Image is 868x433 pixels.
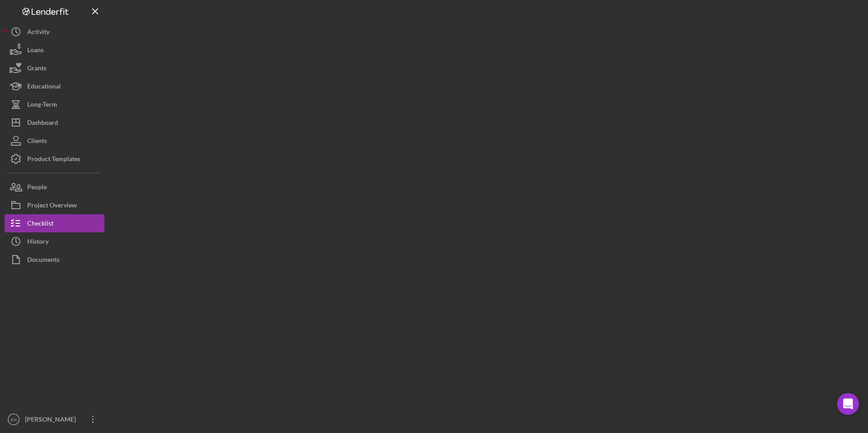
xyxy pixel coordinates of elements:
div: Checklist [27,214,54,235]
div: Dashboard [27,113,58,134]
button: Documents [5,251,104,269]
button: Long-Term [5,95,104,113]
button: Educational [5,77,104,95]
button: Loans [5,41,104,59]
button: Project Overview [5,196,104,214]
div: Product Templates [27,150,80,170]
button: Dashboard [5,113,104,132]
div: Clients [27,132,47,152]
button: People [5,178,104,196]
div: Open Intercom Messenger [837,393,859,415]
button: Product Templates [5,150,104,168]
button: Checklist [5,214,104,232]
div: Loans [27,41,44,61]
div: Educational [27,77,61,98]
div: Long-Term [27,95,57,116]
div: Grants [27,59,46,79]
button: EN[PERSON_NAME] [5,410,104,428]
div: Project Overview [27,196,77,216]
div: History [27,232,49,253]
div: Documents [27,251,59,271]
button: History [5,232,104,251]
button: Clients [5,132,104,150]
div: Activity [27,23,49,43]
button: Activity [5,23,104,41]
div: [PERSON_NAME] [23,410,82,431]
div: People [27,178,47,198]
button: Grants [5,59,104,77]
text: EN [10,417,16,422]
